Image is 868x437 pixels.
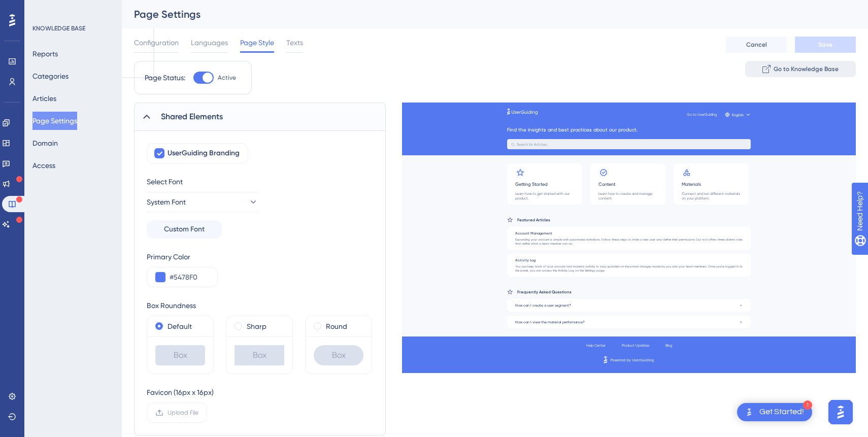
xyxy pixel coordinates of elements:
[818,41,832,49] span: Save
[743,406,755,418] img: launcher-image-alternative-text
[825,397,856,427] iframe: UserGuiding AI Assistant Launcher
[218,74,236,82] span: Active
[147,196,186,208] span: System Font
[32,112,77,130] button: Page Settings
[161,111,223,123] span: Shared Elements
[147,176,258,188] div: Select Font
[32,45,58,63] button: Reports
[147,251,218,263] div: Primary Color
[235,345,284,365] div: Box
[737,403,812,421] div: Open Get Started! checklist, remaining modules: 1
[32,24,85,32] div: KNOWLEDGE BASE
[145,72,185,84] div: Page Status:
[191,37,228,49] span: Languages
[314,345,363,365] div: Box
[774,65,839,73] span: Go to Knowledge Base
[32,67,69,85] button: Categories
[247,320,266,332] label: Sharp
[155,345,205,365] div: Box
[803,400,812,410] div: 1
[795,37,856,53] button: Save
[147,192,258,212] button: System Font
[326,320,347,332] label: Round
[147,220,222,239] button: Custom Font
[759,407,804,418] div: Get Started!
[24,3,63,15] span: Need Help?
[745,61,856,77] button: Go to Knowledge Base
[147,299,372,312] div: Box Roundness
[32,156,55,175] button: Access
[168,320,192,332] label: Default
[32,134,58,152] button: Domain
[164,223,205,236] span: Custom Font
[134,37,179,49] span: Configuration
[746,41,767,49] span: Cancel
[168,409,198,417] span: Upload File
[168,147,240,159] span: UserGuiding Branding
[147,386,214,398] div: Favicon (16px x 16px)
[32,89,56,108] button: Articles
[286,37,303,49] span: Texts
[134,7,830,21] div: Page Settings
[726,37,787,53] button: Cancel
[240,37,274,49] span: Page Style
